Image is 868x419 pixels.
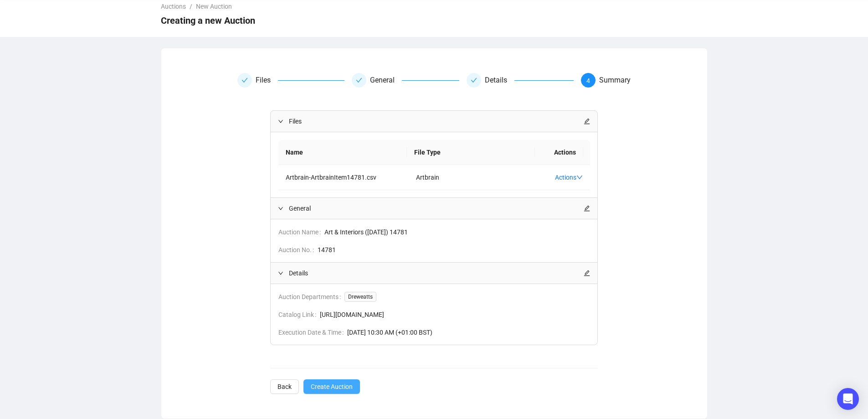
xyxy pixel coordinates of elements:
div: Files [237,73,344,88]
span: expanded [278,119,283,124]
span: edit [584,205,590,212]
div: Details [485,73,514,88]
div: Filesedit [271,111,597,132]
div: General [352,73,459,88]
span: General [289,203,584,213]
span: Auction Departments [278,292,344,302]
span: [DATE] 10:30 AM (+01:00 BST) [347,327,590,337]
span: Files [289,116,584,126]
span: Dreweatts [344,292,376,302]
div: Open Intercom Messenger [837,388,859,410]
span: check [471,77,477,83]
th: File Type [407,140,535,165]
span: [URL][DOMAIN_NAME] [320,310,590,320]
span: Details [289,268,584,278]
th: Actions [535,140,583,165]
span: Auction Name [278,227,324,237]
a: New Auction [194,1,234,11]
span: Back [277,382,292,392]
button: Create Auction [303,379,360,394]
th: Name [278,140,407,165]
span: 14781 [318,245,590,255]
span: Auction No. [278,245,318,255]
span: check [356,77,362,83]
div: Detailsedit [271,263,597,284]
td: Artbrain-ArtbrainItem14781.csv [278,165,409,190]
span: check [241,77,248,83]
div: General [370,73,402,88]
span: Create Auction [311,382,353,392]
span: expanded [278,270,283,276]
div: 4Summary [581,73,631,88]
span: Creating a new Auction [161,13,255,28]
span: down [576,174,583,181]
span: Catalog Link [278,310,320,320]
span: expanded [278,206,283,211]
span: edit [584,118,590,124]
span: edit [584,270,590,276]
a: Actions [555,174,583,181]
div: Files [256,73,278,88]
div: Summary [599,73,631,88]
li: / [190,1,192,11]
span: 4 [586,77,590,84]
span: Execution Date & Time [278,327,347,337]
button: Back [270,379,299,394]
span: Artbrain [416,174,439,181]
span: Art & Interiors ([DATE]) 14781 [324,227,590,237]
div: Details [467,73,574,88]
div: Generaledit [271,198,597,219]
a: Auctions [159,1,188,11]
